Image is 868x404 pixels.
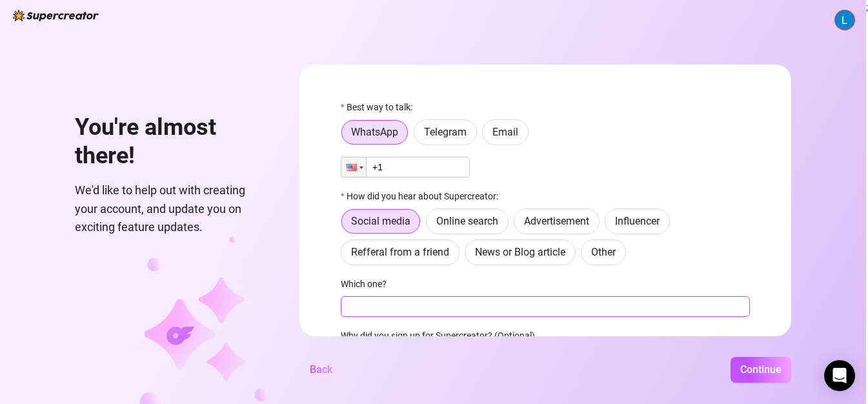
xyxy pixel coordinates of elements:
[75,181,268,236] span: We'd like to help out with creating your account, and update you on exciting feature updates.
[310,363,332,376] span: Back
[731,357,791,383] button: Continue
[351,215,410,227] span: Social media
[341,296,750,317] input: Which one?
[524,215,589,227] span: Advertisement
[341,328,543,343] label: Why did you sign up for Supercreator? (Optional)
[341,189,507,203] label: How did you hear about Supercreator:
[341,277,395,291] label: Which one?
[615,215,660,227] span: Influencer
[591,246,616,258] span: Other
[424,126,467,138] span: Telegram
[341,157,470,177] input: 1 (702) 123-4567
[824,360,855,391] div: Open Intercom Messenger
[475,246,565,258] span: News or Blog article
[13,10,99,21] img: logo
[740,363,782,376] span: Continue
[492,126,518,138] span: Email
[351,246,449,258] span: Refferal from a friend
[436,215,498,227] span: Online search
[835,10,854,30] img: ACg8ocJ6XUrEqsRNVhbLaNVw1F7_f3e70-j5J3V6y6ON8wBjk4brJw=s96-c
[341,100,421,114] label: Best way to talk:
[351,126,398,138] span: WhatsApp
[75,114,268,170] h1: You're almost there!
[299,357,343,383] button: Back
[341,157,366,177] div: United States: + 1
